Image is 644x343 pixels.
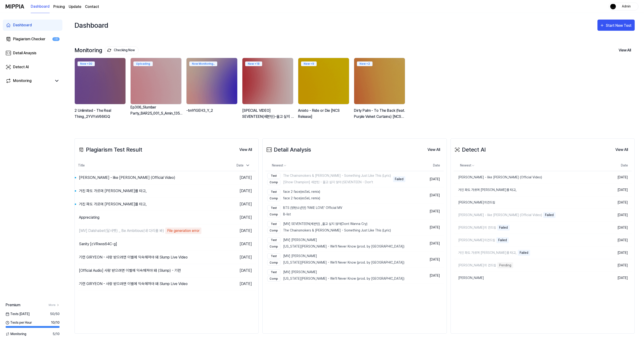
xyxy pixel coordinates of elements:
a: Dashboard [31,0,50,13]
div: [SPECIAL VIDEO] SEVENTEEN(세븐틴)-울고 싶지 않아(Don't Wanna Cry) Part Switch ver. [242,108,294,119]
div: 기련 GIRYEON - 사랑 받으려면 이별에 익숙해져야 돼 Slump Live Video [79,281,188,287]
div: +9 [52,37,60,41]
div: New + 2 [357,61,373,66]
td: [DATE] [605,221,632,234]
div: [MV] [PERSON_NAME] [267,269,404,275]
div: 거친 파도 가르며 [PERSON_NAME]를 타고, [79,188,147,194]
div: [PERSON_NAME] [454,275,484,280]
a: New +18backgroundIamge[SPECIAL VIDEO] SEVENTEEN(세븐틴)-울고 싶지 않아(Don't Wanna Cry) Part Switch ver. [242,58,294,124]
td: [DATE] [408,251,444,268]
div: Detect AI [454,146,486,154]
div: [PERSON_NAME]의 건드림 [454,263,496,268]
div: [PERSON_NAME]의건드림 [454,200,495,205]
div: -tmY1GEH3_Y_2 [186,108,238,119]
div: Pending [497,262,513,268]
td: [DATE] [211,264,256,277]
div: Comp [267,212,280,217]
a: Dashboard [3,20,62,31]
div: 거친 파도 가르며 [PERSON_NAME]를 타고, [454,187,517,192]
a: [PERSON_NAME]의건드림Failed [454,234,605,246]
a: Now Monitoring..backgroundIamge-tmY1GEH3_Y_2 [186,58,238,124]
td: [DATE] [211,238,256,251]
td: [DATE] [211,198,256,211]
div: Admin [617,4,635,9]
img: monitoring Icon [107,48,111,52]
div: Comp [267,228,280,233]
td: [DATE] [211,251,256,264]
img: backgroundIamge [75,58,125,104]
td: [DATE] [605,234,632,247]
img: backgroundIamge [354,58,405,104]
td: [DATE] [605,247,632,259]
button: Pricing [53,4,65,10]
div: [MV] SEVENTEEN(세븐틴) _울고 싶지 않아(Dont Wanna Cry) [267,221,391,227]
div: [US_STATE][PERSON_NAME] - We'll Never Know (prod. by [GEOGRAPHIC_DATA]) [267,244,404,249]
div: Comp [267,196,280,201]
a: [PERSON_NAME] [454,272,605,284]
div: Monitoring [13,78,32,84]
div: Plagiarism Test Result [78,146,142,154]
div: Plagiarism Checker [13,36,45,42]
div: [US_STATE][PERSON_NAME] - We'll Never Know (prod. by [GEOGRAPHIC_DATA]) [267,260,404,265]
div: Dashboard [75,18,108,33]
div: New + 9 [301,61,317,66]
a: View All [236,145,256,154]
div: Test [267,253,280,259]
a: Update [69,4,81,10]
div: Failed [543,212,556,218]
a: [PERSON_NAME] - like [PERSON_NAME] (Official Video) [454,171,605,183]
div: Test [267,237,280,243]
div: Dashboard [13,22,32,28]
img: backgroundIamge [298,58,349,104]
td: [DATE] [605,196,632,209]
img: backgroundIamge [131,58,181,104]
a: TestBTS (방탄소년단) 'FAKE LOVE' Official MVCompB-list [265,203,408,219]
span: Tests [DATE] [6,312,30,316]
div: [PERSON_NAME]의건드림 [454,238,495,243]
a: 거친 파도 가르며 [PERSON_NAME]를 타고,Failed [454,247,605,259]
div: Detail Analysis [265,146,311,154]
a: View All [615,45,635,55]
button: profileAdmin [609,3,638,10]
a: [PERSON_NAME]의건드림 [454,196,605,209]
div: New + 18 [245,61,262,66]
div: Failed [496,237,509,243]
button: View All [424,145,444,154]
div: File generation error [165,228,201,234]
div: Uploading [133,61,153,66]
a: 거친 파도 가르며 [PERSON_NAME]를 타고, [454,184,605,196]
a: Test[MV] [PERSON_NAME]Comp[US_STATE][PERSON_NAME] - We'll Never Know (prod. by [GEOGRAPHIC_DATA]) [265,268,408,283]
div: The Chainsmokers & [PERSON_NAME] - Something Just Like This (Lyric) [267,228,391,233]
div: Detect AI [13,64,29,70]
a: Testface 2 face(esSeL remix)Compface 2 face(esSeL remix) [265,187,408,203]
td: [DATE] [408,187,444,203]
a: Test[MV] [PERSON_NAME]Comp[US_STATE][PERSON_NAME] - We'll Never Know (prod. by [GEOGRAPHIC_DATA]) [265,251,408,267]
th: Title [78,160,211,171]
div: Detail Anaysis [13,50,36,56]
div: [MV] [PERSON_NAME] [267,253,404,259]
span: Monitoring [6,332,26,336]
div: face 2 face(esSeL remix) [267,189,320,195]
div: [PERSON_NAME]의 건드림 [454,225,496,230]
div: [Show Champion] 세븐틴 - 울고 싶지 않아 (SEVENTEEN - Don't [267,180,391,185]
button: Checking Now [105,46,139,54]
td: [DATE] [605,184,632,196]
td: [DATE] [605,272,632,284]
div: 거친 파도 가르며 [PERSON_NAME]를 타고, [454,250,517,255]
div: [Official Audio] 사랑 받으려면 이별에 익숙해져야 돼 (Slump) - 기련 [79,268,181,273]
a: Test[MV] [PERSON_NAME]Comp[US_STATE][PERSON_NAME] - We'll Never Know (prod. by [GEOGRAPHIC_DATA]) [265,235,408,251]
div: Test [267,189,280,195]
a: [PERSON_NAME] - like [PERSON_NAME] (Official Video)Failed [454,209,605,221]
div: Date [235,162,252,169]
td: [DATE] [211,211,256,224]
div: 거친 파도 가르며 [PERSON_NAME]를 타고, [79,201,147,207]
div: Dirty Palm - To The Back (feat. Purple Velvet Curtains) [NCS Release] [354,108,406,119]
div: Comp [267,244,280,249]
button: View All [236,145,256,154]
th: Date [605,160,632,171]
a: New +30backgroundIamge2 Unlimited - The Real Thing_2YVYxV66lGQ [75,58,127,124]
div: [MV] Dalshabet(달샤벳) _ Be Ambitious(내 다리를 봐) [79,228,164,234]
span: Tests per Hour [6,320,32,325]
div: Test [267,269,280,275]
div: Test [267,173,280,179]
